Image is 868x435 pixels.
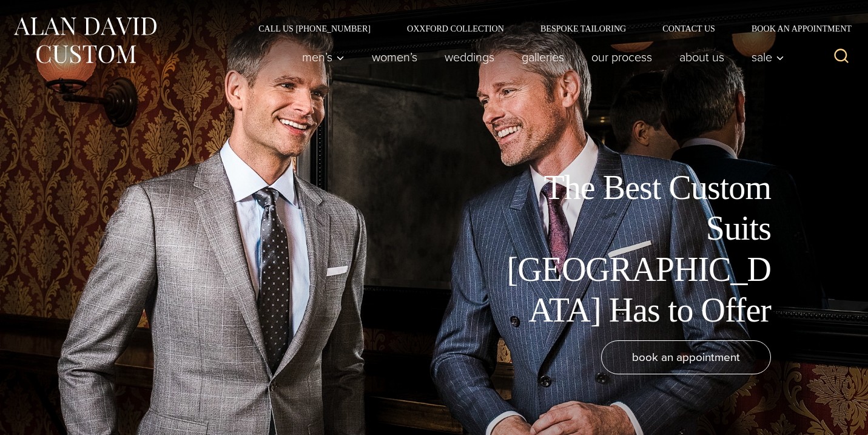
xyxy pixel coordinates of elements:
[644,24,733,33] a: Contact Us
[632,348,740,366] span: book an appointment
[431,45,508,69] a: weddings
[827,42,856,72] button: View Search Form
[733,24,856,33] a: Book an Appointment
[666,45,738,69] a: About Us
[302,51,345,63] span: Men’s
[601,340,771,374] a: book an appointment
[12,13,158,67] img: Alan David Custom
[240,24,389,33] a: Call Us [PHONE_NUMBER]
[358,45,431,69] a: Women’s
[289,45,791,69] nav: Primary Navigation
[498,167,771,331] h1: The Best Custom Suits [GEOGRAPHIC_DATA] Has to Offer
[240,24,856,33] nav: Secondary Navigation
[522,24,644,33] a: Bespoke Tailoring
[752,51,784,63] span: Sale
[508,45,578,69] a: Galleries
[578,45,666,69] a: Our Process
[389,24,522,33] a: Oxxford Collection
